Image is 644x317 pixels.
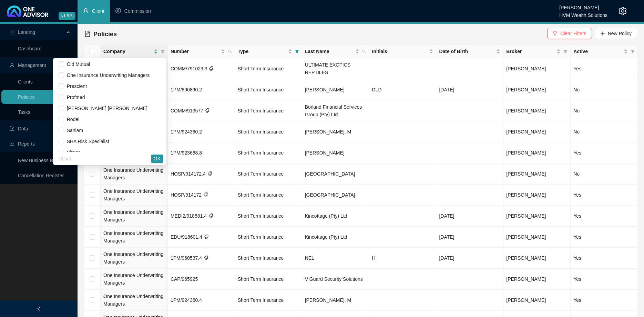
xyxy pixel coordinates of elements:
[18,94,34,100] a: Policies
[64,61,90,67] span: Old Mutual
[209,66,214,71] span: tags
[436,79,503,100] td: [DATE]
[103,48,152,55] span: Company
[436,227,503,248] td: [DATE]
[439,48,495,55] span: Date of Birth
[571,164,638,185] td: No
[563,49,568,53] span: filter
[560,30,586,37] span: Clear Filters
[204,256,208,260] span: tags
[103,167,163,180] span: One Insurance Underwriting Managers
[559,2,607,9] div: [PERSON_NAME]
[436,206,503,227] td: [DATE]
[302,290,369,311] td: [PERSON_NAME], M
[302,45,369,58] th: Last Name
[506,66,546,71] span: [PERSON_NAME]
[571,142,638,164] td: Yes
[503,45,571,58] th: Broker
[168,206,235,227] td: MEDI2/918581.4
[92,8,104,14] span: Client
[168,185,235,206] td: HOSP/914172
[302,206,369,227] td: Kincottage (Pty) Ltd
[361,46,368,57] span: search
[103,188,163,201] span: One Insurance Underwriting Managers
[93,31,117,38] span: Policies
[18,79,33,85] a: Clients
[608,30,632,37] span: New Policy
[208,214,213,218] span: tags
[228,49,232,53] span: search
[369,79,437,100] td: DLD
[238,255,284,261] span: Short Term Insurance
[506,255,546,261] span: [PERSON_NAME]
[18,62,46,68] span: Management
[305,48,354,55] span: Last Name
[506,276,546,282] span: [PERSON_NAME]
[238,234,284,240] span: Short Term Insurance
[64,150,81,155] span: Sirago
[571,248,638,269] td: Yes
[10,30,14,34] span: profile
[302,269,369,290] td: V Guard Security Solutions
[436,45,503,58] th: Date of Birth
[59,12,75,20] span: v1.9.5
[506,213,546,219] span: [PERSON_NAME]
[168,58,235,79] td: COMM/791029.3
[571,58,638,79] td: Yes
[302,100,369,121] td: Borland Financial Services Group (Pty) Ltd
[571,185,638,206] td: Yes
[161,49,165,53] span: filter
[238,108,284,113] span: Short Term Insurance
[571,45,638,58] th: Active
[506,171,546,177] span: [PERSON_NAME]
[18,46,42,51] a: Dashboard
[571,100,638,121] td: No
[369,248,437,269] td: H
[83,8,89,13] span: user
[64,139,109,144] span: SHA Risk Specialist
[103,294,163,307] span: One Insurance Underwriting Managers
[238,48,287,55] span: Type
[207,171,212,176] span: tags
[506,150,546,156] span: [PERSON_NAME]
[226,46,233,57] span: search
[159,46,166,57] span: filter
[571,79,638,100] td: No
[18,29,35,35] span: Landing
[103,273,163,286] span: One Insurance Underwriting Managers
[362,49,366,53] span: search
[506,108,546,113] span: [PERSON_NAME]
[506,192,546,198] span: [PERSON_NAME]
[103,251,163,265] span: One Insurance Underwriting Managers
[562,46,569,57] span: filter
[238,192,284,198] span: Short Term Insurance
[553,31,558,36] span: filter
[168,164,235,185] td: HOSP/914172.4
[171,150,202,156] span: 1PM/923668.8
[171,297,202,303] span: 1PM/924360.4
[302,227,369,248] td: Kincottage (Pty) Ltd
[64,83,87,89] span: Prescient
[18,109,30,115] a: Tasks
[115,8,121,13] span: dollar
[204,235,209,239] span: tags
[302,58,369,79] td: ULTIMATE EXOTICS REPTILES
[294,46,300,57] span: filter
[629,46,636,57] span: filter
[203,192,208,197] span: tags
[37,306,41,311] span: left
[238,276,284,282] span: Short Term Insurance
[506,297,546,303] span: [PERSON_NAME]
[171,129,202,135] span: 1PM/924360.2
[238,150,284,156] span: Short Term Insurance
[103,230,163,244] span: One Insurance Underwriting Managers
[506,234,546,240] span: [PERSON_NAME]
[64,72,150,78] span: One Insurance Underwriting Managers
[302,248,369,269] td: NEL
[238,87,284,92] span: Short Term Insurance
[571,290,638,311] td: Yes
[235,45,302,58] th: Type
[18,126,28,131] span: Data
[369,45,437,58] th: Initials
[238,213,284,219] span: Short Term Insurance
